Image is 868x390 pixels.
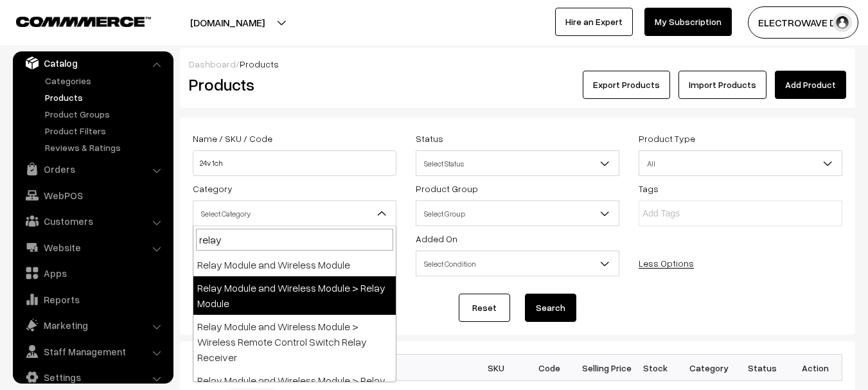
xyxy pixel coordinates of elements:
[189,58,236,69] a: Dashboard
[678,71,766,99] a: Import Products
[16,51,169,75] a: Catalog
[416,251,619,276] span: Select Condition
[16,314,169,337] a: Marketing
[736,355,789,381] th: Status
[193,200,396,226] span: Select Category
[459,294,510,322] a: Reset
[16,288,169,311] a: Reports
[16,157,169,181] a: Orders
[642,207,755,220] input: Add Tags
[416,253,619,275] span: Select Condition
[576,355,629,381] th: Selling Price
[240,58,279,69] span: Products
[644,8,732,36] a: My Subscription
[522,355,576,381] th: Code
[145,6,310,39] button: [DOMAIN_NAME]
[42,74,169,87] a: Categories
[525,294,576,322] button: Search
[16,184,169,207] a: WebPOS
[629,355,682,381] th: Stock
[16,366,169,389] a: Settings
[193,182,233,195] label: Category
[555,8,633,36] a: Hire an Expert
[193,276,396,315] li: Relay Module and Wireless Module > Relay Module
[42,141,169,154] a: Reviews & Ratings
[16,236,169,259] a: Website
[639,150,842,176] span: All
[789,355,842,381] th: Action
[639,258,694,269] a: Less Options
[193,132,272,145] label: Name / SKU / Code
[193,253,396,276] li: Relay Module and Wireless Module
[416,152,619,175] span: Select Status
[416,232,457,245] label: Added On
[16,17,151,26] img: COMMMERCE
[748,6,858,39] button: ELECTROWAVE DE…
[42,124,169,137] a: Product Filters
[189,75,395,94] h2: Products
[16,209,169,233] a: Customers
[416,150,619,176] span: Select Status
[682,355,736,381] th: Category
[583,71,670,99] button: Export Products
[416,202,619,225] span: Select Group
[42,107,169,121] a: Product Groups
[16,261,169,285] a: Apps
[639,132,695,145] label: Product Type
[193,150,396,176] input: Name / SKU / Code
[470,355,523,381] th: SKU
[42,91,169,104] a: Products
[416,182,478,195] label: Product Group
[639,182,659,195] label: Tags
[639,152,842,175] span: All
[16,340,169,363] a: Staff Management
[189,57,846,71] div: /
[193,202,396,225] span: Select Category
[193,315,396,369] li: Relay Module and Wireless Module > Wireless Remote Control Switch Relay Receiver
[833,13,852,32] img: user
[775,71,846,99] a: Add Product
[16,13,128,28] a: COMMMERCE
[416,132,443,145] label: Status
[416,200,619,226] span: Select Group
